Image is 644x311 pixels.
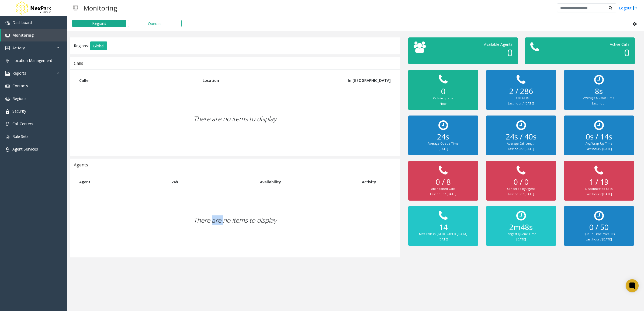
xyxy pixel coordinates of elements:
img: 'icon' [5,71,10,76]
div: Average Call Length [491,141,551,146]
img: 'icon' [5,122,10,126]
img: pageIcon [73,1,78,15]
span: Call Centers [12,121,33,126]
button: Regions [72,20,126,27]
small: Last hour / [DATE] [586,237,612,241]
h2: 0 / 8 [414,177,473,187]
small: Last hour / [DATE] [586,192,612,196]
a: Logout [619,5,637,11]
img: 'icon' [5,147,10,152]
small: Last hour / [DATE] [586,147,612,151]
h2: 14 [414,223,473,232]
th: 24h [167,175,256,188]
img: 'icon' [5,109,10,114]
img: 'icon' [5,46,10,50]
img: 'icon' [5,97,10,101]
span: Active Calls [610,42,629,47]
small: Last hour / [DATE] [430,192,456,196]
span: Contacts [12,83,28,88]
small: [DATE] [516,237,526,241]
th: Agent [75,175,167,188]
th: Caller [75,74,199,87]
h2: 8s [569,87,629,96]
div: Avg Wrap-Up Time [569,141,629,146]
a: Monitoring [1,29,67,41]
div: Queue Time over 30s [569,232,629,236]
span: 0 [624,46,629,59]
img: logout [633,5,637,11]
h2: 0 / 50 [569,223,629,232]
th: Location [199,74,328,87]
div: Total Calls [491,96,551,100]
div: Calls in queue [414,96,473,101]
small: Last hour / [DATE] [508,101,534,105]
span: Reports [12,71,26,76]
img: 'icon' [5,84,10,88]
span: Security [12,109,26,114]
div: There are no items to display [75,188,395,252]
span: Regions [12,96,26,101]
small: Last hour [592,101,606,105]
button: Queues [128,20,182,27]
span: Location Management [12,58,52,63]
small: Last hour / [DATE] [508,192,534,196]
h2: 2m48s [491,223,551,232]
div: Disconnected Calls [569,187,629,191]
span: 0 [507,46,513,59]
img: 'icon' [5,59,10,63]
div: Average Queue Time [414,141,473,146]
h2: 24s [414,132,473,141]
h2: 24s / 40s [491,132,551,141]
h2: 1 / 19 [569,177,629,187]
h2: 0 [414,86,473,96]
span: Dashboard [12,20,32,25]
th: Activity [358,175,395,188]
div: There are no items to display [75,87,395,151]
h2: 2 / 286 [491,87,551,96]
div: Average Queue Time [569,96,629,100]
span: Agent Services [12,146,38,152]
div: Max Calls in [GEOGRAPHIC_DATA] [414,232,473,236]
span: Monitoring [12,33,34,38]
img: 'icon' [5,33,10,38]
small: [DATE] [438,147,448,151]
h2: 0 / 0 [491,177,551,187]
th: Availability [256,175,358,188]
div: Agents [74,161,88,168]
div: Calls [74,60,83,67]
small: Now [440,102,446,106]
h2: 0s / 14s [569,132,629,141]
button: Global [90,41,107,51]
span: Regions: [74,43,89,48]
span: Available Agents [484,42,513,47]
h3: Monitoring [81,1,120,15]
img: 'icon' [5,135,10,139]
div: Abandoned Calls [414,187,473,191]
div: Longest Queue Time [491,232,551,236]
small: Last hour / [DATE] [508,147,534,151]
div: Cancelled by Agent [491,187,551,191]
span: Rule Sets [12,134,29,139]
small: [DATE] [438,237,448,241]
span: Activity [12,45,25,50]
th: In [GEOGRAPHIC_DATA] [327,74,395,87]
img: 'icon' [5,21,10,25]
